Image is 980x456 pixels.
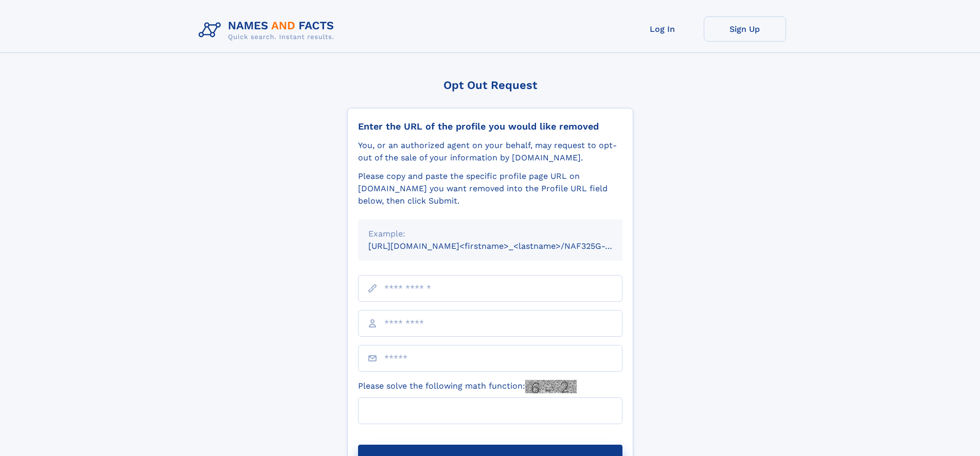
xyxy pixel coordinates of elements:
[358,170,622,207] div: Please copy and paste the specific profile page URL on [DOMAIN_NAME] you want removed into the Pr...
[194,16,343,44] img: Logo Names and Facts
[621,16,704,42] a: Log In
[347,79,633,92] div: Opt Out Request
[368,228,612,240] div: Example:
[368,241,642,251] small: [URL][DOMAIN_NAME]<firstname>_<lastname>/NAF325G-xxxxxxxx
[358,380,577,393] label: Please solve the following math function:
[358,121,622,132] div: Enter the URL of the profile you would like removed
[358,139,622,164] div: You, or an authorized agent on your behalf, may request to opt-out of the sale of your informatio...
[704,16,786,42] a: Sign Up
